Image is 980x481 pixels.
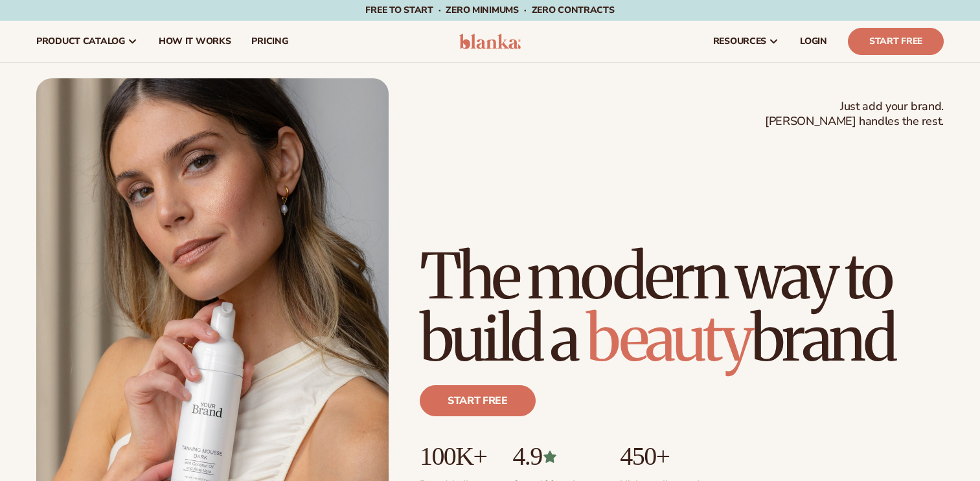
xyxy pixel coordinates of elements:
[703,21,790,62] a: resources
[713,36,766,47] span: resources
[790,21,838,62] a: LOGIN
[459,34,521,49] img: logo
[765,99,944,129] span: Just add your brand. [PERSON_NAME] handles the rest.
[26,21,148,62] a: product catalog
[420,245,944,370] h1: The modern way to build a brand
[159,36,231,47] span: How It Works
[420,442,486,471] p: 100K+
[365,4,614,16] span: Free to start · ZERO minimums · ZERO contracts
[36,36,125,47] span: product catalog
[420,385,536,416] a: Start free
[586,300,751,377] span: beauty
[512,442,594,471] p: 4.9
[848,28,944,55] a: Start Free
[241,21,298,62] a: pricing
[148,21,242,62] a: How It Works
[800,36,827,47] span: LOGIN
[620,442,718,471] p: 450+
[251,36,288,47] span: pricing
